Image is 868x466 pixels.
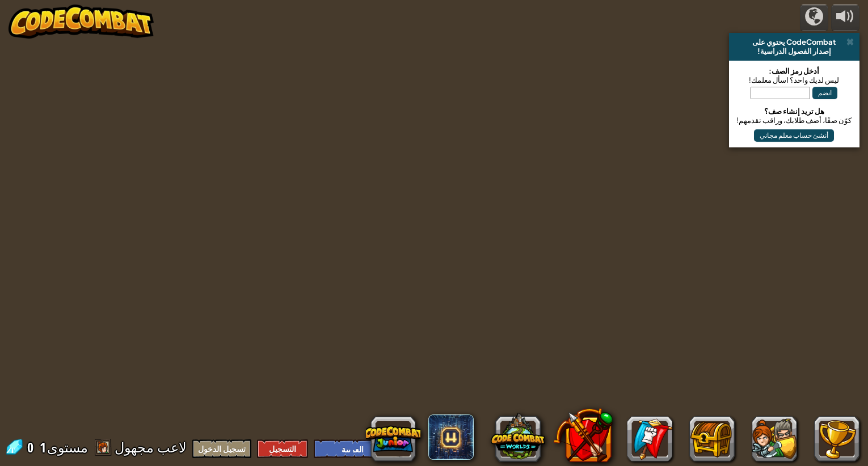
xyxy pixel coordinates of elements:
button: أنشئ حساب معلم مجاني [754,129,834,142]
div: إصدار الفصول الدراسية! [734,46,855,56]
span: 1 [40,438,46,456]
span: 0 [27,438,37,456]
button: التسجيل [257,439,308,458]
div: CodeCombat يحتوي على [734,37,855,46]
img: CodeCombat - Learn how to code by playing a game [9,5,154,39]
div: أدخل رمز الصف: [735,66,854,75]
div: ليس لديك واحد؟ اسأل معلمك! [735,75,854,84]
button: انضم [812,87,837,99]
button: حملات [800,5,828,31]
button: تعديل الصوت [831,5,859,31]
button: تسجيل الدخول [192,439,251,458]
span: مستوى [47,438,88,457]
span: لاعب مجهول [115,438,187,456]
div: هل تريد إنشاء صف؟ [735,107,854,116]
div: كوّن صفًا، أضف طلابك، وراقب تقدمهم! [735,116,854,125]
